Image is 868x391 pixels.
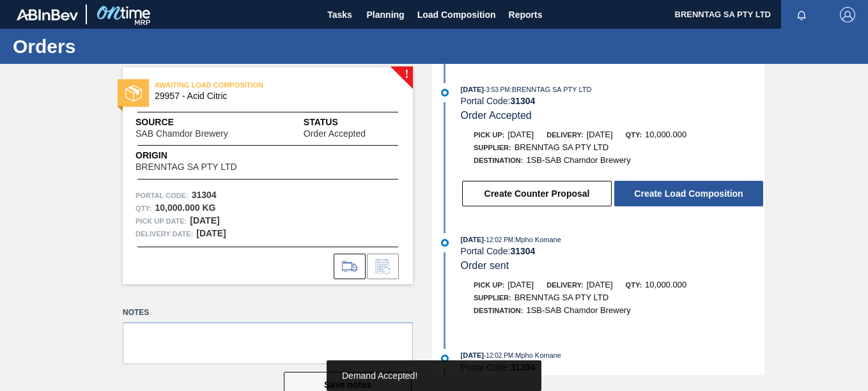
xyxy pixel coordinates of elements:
[441,89,449,96] img: atual
[461,351,484,359] span: [DATE]
[334,254,366,279] div: Go to Load Composition
[515,142,608,152] span: BRENNTAG SA PTY LTD
[136,162,237,172] span: BRENNTAG SA PTY LTD
[136,129,228,139] span: SAB Chamdor Brewery
[840,7,855,22] img: Logout
[461,110,532,121] span: Order Accepted
[515,293,608,302] span: BRENNTAG SA PTY LTD
[123,303,413,322] label: Notes
[367,7,405,22] span: Planning
[441,239,449,247] img: atual
[441,355,449,362] img: atual
[526,305,630,315] span: 1SB-SAB Chamdor Brewery
[461,246,764,256] div: Portal Code:
[125,85,142,102] img: status
[155,91,387,101] span: 29957 - Acid Citric
[461,236,484,243] span: [DATE]
[136,116,267,129] span: Source
[510,86,592,93] span: : BRENNTAG SA PTY LTD
[474,157,523,164] span: Destination:
[474,307,523,314] span: Destination:
[304,116,400,129] span: Status
[508,280,534,289] span: [DATE]
[17,9,78,20] img: TNhmsLtSVTkK8tSr43FrP2fwEKptu5GPRR3wAAAABJRU5ErkJggg==
[626,131,642,139] span: Qty:
[136,215,187,227] span: Pick up Date:
[474,281,504,289] span: Pick up:
[614,181,763,206] button: Create Load Composition
[509,7,543,22] span: Reports
[155,203,215,213] strong: 10,000.000 KG
[461,86,484,93] span: [DATE]
[192,190,217,200] strong: 31304
[461,96,764,106] div: Portal Code:
[484,236,513,243] span: - 12:02 PM
[484,86,510,93] span: - 3:53 PM
[461,260,509,271] span: Order sent
[367,254,399,279] div: Inform order change
[587,130,613,139] span: [DATE]
[510,96,535,106] strong: 31304
[13,39,240,54] h1: Orders
[196,228,226,238] strong: [DATE]
[417,7,496,22] span: Load Composition
[190,215,219,226] strong: [DATE]
[626,281,642,289] span: Qty:
[136,149,268,162] span: Origin
[136,189,189,202] span: Portal Code:
[136,202,151,215] span: Qty :
[342,371,417,381] span: Demand Accepted!
[781,6,822,24] button: Notifications
[474,131,504,139] span: Pick up:
[326,7,354,22] span: Tasks
[474,144,511,151] span: Supplier:
[645,280,686,289] span: 10,000.000
[513,351,561,359] span: : Mpho Komane
[462,181,612,206] button: Create Counter Proposal
[510,246,535,256] strong: 31304
[546,281,583,289] span: Delivery:
[526,155,630,165] span: 1SB-SAB Chamdor Brewery
[484,352,513,359] span: - 12:02 PM
[136,227,193,240] span: Delivery Date:
[645,130,686,139] span: 10,000.000
[461,362,764,372] div: Portal Code:
[304,129,366,139] span: Order Accepted
[155,79,334,91] span: AWAITING LOAD COMPOSITION
[508,130,534,139] span: [DATE]
[546,131,583,139] span: Delivery:
[587,280,613,289] span: [DATE]
[474,294,511,302] span: Supplier:
[513,236,561,243] span: : Mpho Komane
